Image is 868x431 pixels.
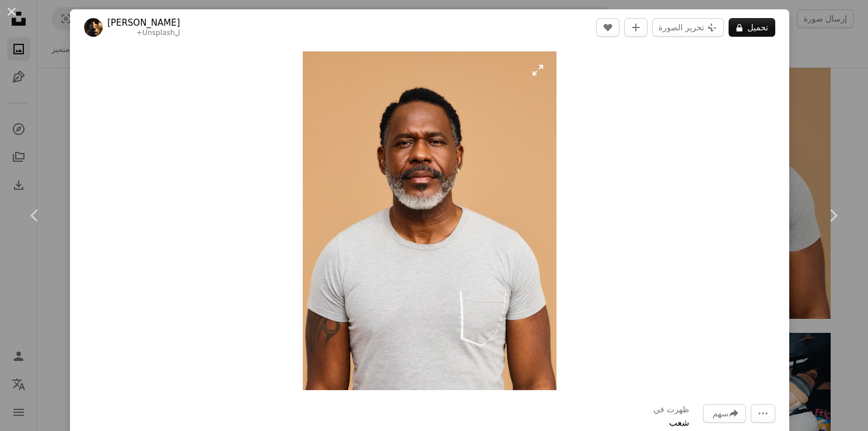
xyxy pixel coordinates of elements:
button: تكبير هذه الصورة [303,51,556,390]
a: Next [798,159,868,272]
div: ل [107,29,180,38]
button: المزيد من الإجراءات [751,404,775,423]
a: [PERSON_NAME] [107,17,180,29]
img: اذهب إلى ملف تعريف Leandro Crespi [84,18,103,37]
span: سهم [712,405,729,422]
a: شعب [669,418,689,428]
img: رجل ذو لحية وقميص أبيض [303,51,556,390]
font: تحميل [747,19,768,36]
a: Unsplash+ [136,29,175,37]
button: مثل [596,18,619,37]
button: تحرير الصورة [652,18,724,37]
font: تحرير الصورة [659,19,704,36]
h3: ظهرت في [653,404,689,416]
button: شارك هذه الصورة [703,404,746,423]
button: تحميل [729,18,775,37]
button: أضف إلى المجموعة [624,18,647,37]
